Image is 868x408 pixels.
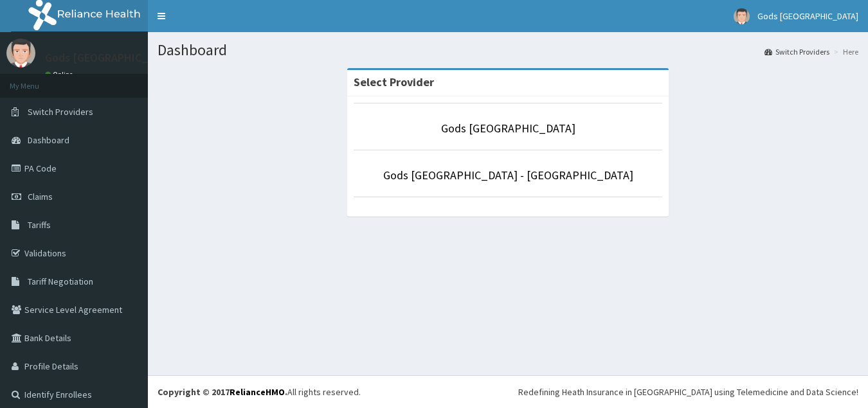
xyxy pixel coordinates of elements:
[230,386,285,398] a: RelianceHMO
[45,52,179,64] p: Gods [GEOGRAPHIC_DATA]
[6,39,35,67] img: User Image
[28,219,51,231] span: Tariffs
[28,191,53,202] span: Claims
[764,46,829,57] a: Switch Providers
[158,386,287,398] strong: Copyright © 2017 .
[383,168,633,182] a: Gods [GEOGRAPHIC_DATA] - [GEOGRAPHIC_DATA]
[28,106,93,118] span: Switch Providers
[441,121,575,136] a: Gods [GEOGRAPHIC_DATA]
[45,70,76,79] a: Online
[757,10,858,22] span: Gods [GEOGRAPHIC_DATA]
[354,75,434,89] strong: Select Provider
[831,46,858,57] li: Here
[28,134,69,146] span: Dashboard
[158,42,858,58] h1: Dashboard
[148,375,868,408] footer: All rights reserved.
[518,386,858,398] div: Redefining Heath Insurance in [GEOGRAPHIC_DATA] using Telemedicine and Data Science!
[734,8,750,24] img: User Image
[28,276,93,287] span: Tariff Negotiation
